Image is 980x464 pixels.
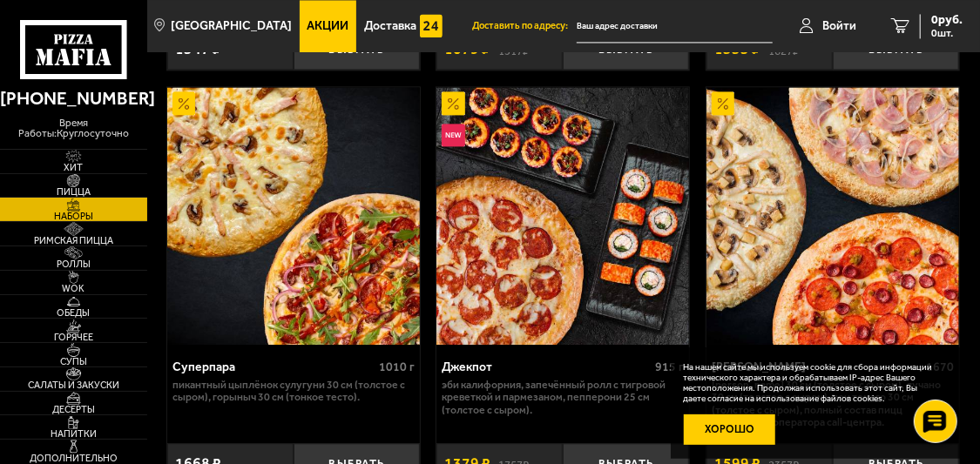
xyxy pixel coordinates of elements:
[655,360,684,374] span: 915 г
[931,14,963,26] span: 0 руб.
[684,362,942,405] p: На нашем сайте мы используем cookie для сбора информации технического характера и обрабатываем IP...
[498,43,529,57] s: 1317 ₽
[445,42,491,57] span: 1079 ₽
[822,20,856,32] span: Войти
[167,87,420,345] a: АкционныйСуперпара
[171,20,292,32] span: [GEOGRAPHIC_DATA]
[714,42,760,57] span: 1335 ₽
[436,87,689,345] a: АкционныйНовинкаДжекпот
[442,91,464,114] img: Акционный
[472,21,577,30] span: Доставить по адресу:
[442,360,651,375] div: Джекпот
[577,10,773,43] input: Ваш адрес доставки
[436,87,689,345] img: Джекпот
[172,360,375,375] div: Суперпара
[167,87,420,345] img: Суперпара
[931,28,963,38] span: 0 шт.
[442,379,684,415] p: Эби Калифорния, Запечённый ролл с тигровой креветкой и пармезаном, Пепперони 25 см (толстое с сыр...
[706,87,959,345] a: АкционныйХет Трик
[684,414,775,445] button: Хорошо
[768,43,799,57] s: 1627 ₽
[712,91,734,114] img: Акционный
[172,91,195,114] img: Акционный
[379,360,415,374] span: 1010 г
[706,87,959,345] img: Хет Трик
[172,379,415,403] p: Пикантный цыплёнок сулугуни 30 см (толстое с сыром), Горыныч 30 см (тонкое тесто).
[364,20,416,32] span: Доставка
[308,20,349,32] span: Акции
[442,124,464,146] img: Новинка
[175,42,221,57] span: 1547 ₽
[420,14,443,37] img: 15daf4d41897b9f0e9f617042186c801.svg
